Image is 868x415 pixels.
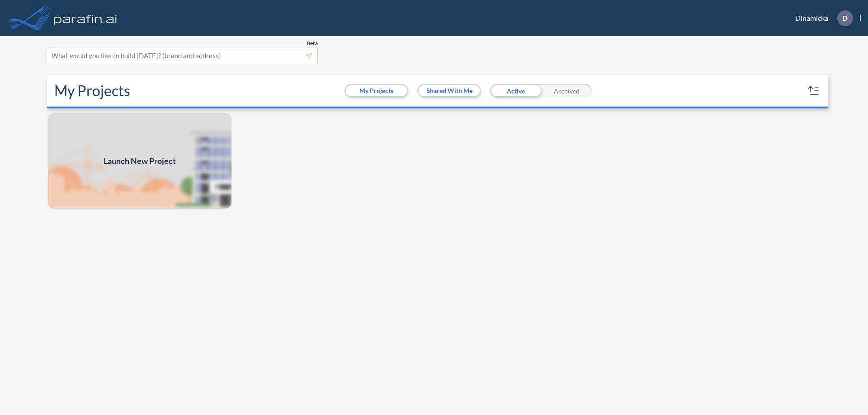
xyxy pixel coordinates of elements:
[346,85,407,96] button: My Projects
[541,84,592,98] div: Archived
[47,112,232,210] a: Launch New Project
[419,85,480,96] button: Shared With Me
[47,112,232,210] img: add
[307,40,318,47] span: Beta
[782,10,861,26] div: Dinamicka
[490,84,541,98] div: Active
[54,82,130,99] h2: My Projects
[807,84,821,98] button: sort
[52,9,119,27] img: logo
[842,14,848,22] p: D
[104,155,176,167] span: Launch New Project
